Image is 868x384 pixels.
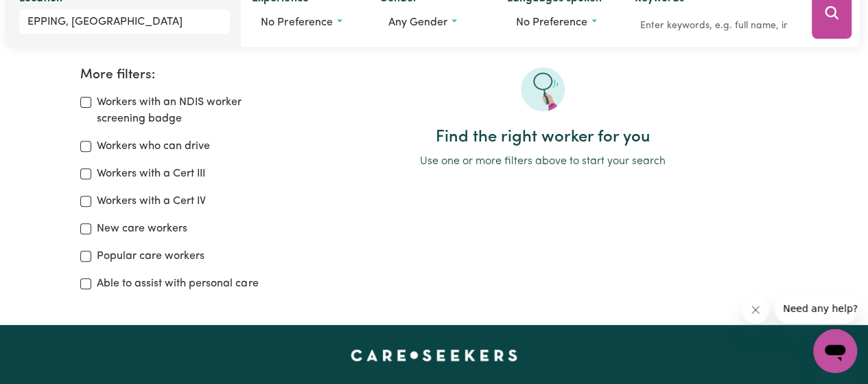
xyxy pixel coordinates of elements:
[379,10,485,36] button: Worker gender preference
[388,17,447,28] span: Any gender
[742,296,769,324] iframe: Close message
[97,248,204,264] label: Popular care workers
[775,293,857,324] iframe: Message from company
[813,329,857,373] iframe: Button to launch messaging window
[261,17,332,28] span: No preference
[351,350,517,361] a: Careseekers home page
[97,138,210,155] label: Workers who can drive
[8,10,83,21] span: Need any help?
[298,153,788,170] p: Use one or more filters above to start your search
[507,10,613,36] button: Worker language preferences
[97,275,258,292] label: Able to assist with personal care
[97,221,187,237] label: New care workers
[298,128,788,148] h2: Find the right worker for you
[516,17,587,28] span: No preference
[19,10,230,34] input: Enter a suburb
[97,94,281,127] label: Workers with an NDIS worker screening badge
[252,10,357,36] button: Worker experience options
[97,193,206,210] label: Workers with a Cert IV
[80,67,281,83] h2: More filters:
[97,166,205,182] label: Workers with a Cert III
[634,15,793,36] input: Enter keywords, e.g. full name, interests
